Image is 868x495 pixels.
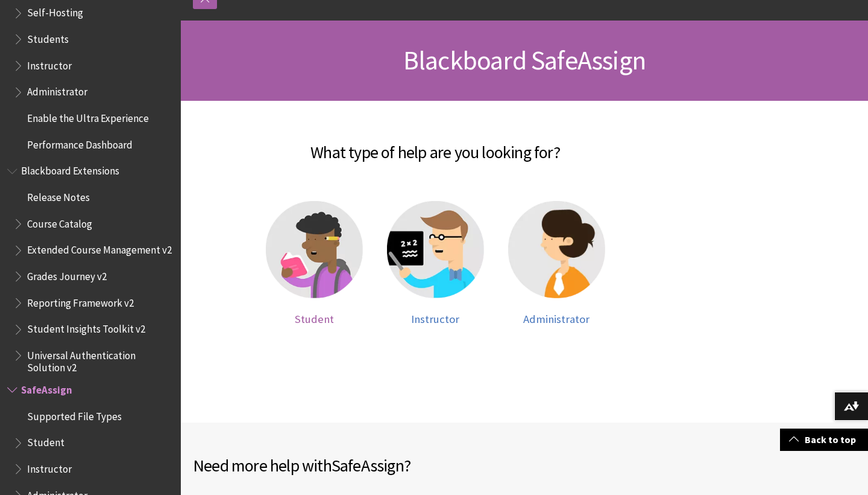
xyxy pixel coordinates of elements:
img: Student help [266,201,363,298]
span: Universal Authentication Solution v2 [27,345,172,374]
span: Course Catalog [27,214,92,230]
span: SafeAssign [21,380,72,396]
span: Instructor [27,459,72,475]
span: Students [27,29,69,45]
span: Administrator [523,312,590,326]
span: Instructor [411,312,459,326]
a: Back to top [780,429,868,451]
a: Student help Student [266,201,363,326]
span: Blackboard Extensions [21,161,119,177]
img: Instructor help [387,201,484,298]
h2: Need more help with ? [193,453,524,478]
a: Administrator help Administrator [508,201,605,326]
span: Administrator [27,82,87,98]
a: Instructor help Instructor [387,201,484,326]
span: Grades Journey v2 [27,266,107,283]
h2: What type of help are you looking for? [193,125,678,165]
span: Performance Dashboard [27,135,133,151]
span: Blackboard SafeAssign [403,43,646,77]
span: Student Insights Toolkit v2 [27,319,145,336]
nav: Book outline for Blackboard Extensions [7,161,174,374]
span: Enable the Ultra Experience [27,108,149,124]
span: Reporting Framework v2 [27,293,134,309]
span: Student [295,312,334,326]
span: Student [27,433,64,449]
span: Instructor [27,56,72,72]
span: Self-Hosting [27,3,83,19]
span: Supported File Types [27,406,122,423]
span: Release Notes [27,187,90,203]
span: SafeAssign [332,455,404,476]
span: Extended Course Management v2 [27,240,172,257]
img: Administrator help [508,201,605,298]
